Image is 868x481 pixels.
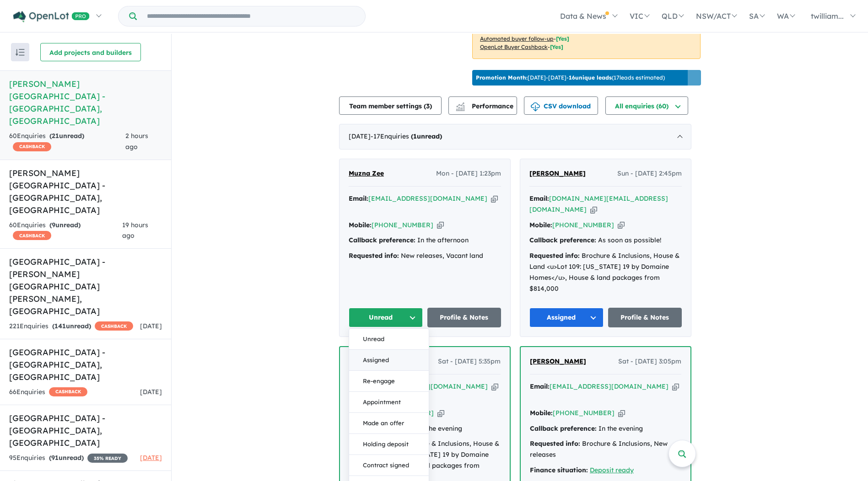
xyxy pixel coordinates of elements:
span: [DATE] [140,388,162,396]
button: Unread [349,329,429,350]
strong: ( unread) [49,132,84,140]
a: Deposit ready [590,466,634,474]
strong: ( unread) [49,454,84,462]
div: In the afternoon [349,235,501,246]
strong: Email: [530,382,550,390]
button: Made an offer [349,413,429,434]
span: CASHBACK [49,387,87,396]
span: [Yes] [550,43,563,50]
button: Copy [618,220,625,230]
div: 221 Enquir ies [9,321,133,332]
div: Brochure & Inclusions, House & Land <u>Lot 109: [US_STATE] 19 by Domaine Homes</u>, House & land ... [529,251,682,294]
img: sort.svg [16,49,25,56]
a: [EMAIL_ADDRESS][DOMAIN_NAME] [550,382,669,390]
button: Copy [590,205,597,214]
button: Copy [618,408,625,418]
u: OpenLot Buyer Cashback [480,43,548,50]
div: 95 Enquir ies [9,453,128,464]
p: [DATE] - [DATE] - ( 17 leads estimated) [476,74,665,82]
strong: Callback preference: [530,424,597,433]
div: In the evening [530,423,681,434]
b: 16 unique leads [569,74,612,81]
img: Openlot PRO Logo White [13,11,90,22]
button: Appointment [349,392,429,413]
strong: Callback preference: [529,236,596,244]
button: Team member settings (3) [339,96,442,115]
strong: Email: [349,194,368,203]
a: [PHONE_NUMBER] [552,221,614,229]
a: [PHONE_NUMBER] [553,409,615,417]
h5: [GEOGRAPHIC_DATA] - [GEOGRAPHIC_DATA] , [GEOGRAPHIC_DATA] [9,346,162,383]
a: [DOMAIN_NAME][EMAIL_ADDRESS][DOMAIN_NAME] [529,194,668,214]
strong: Mobile: [349,221,372,229]
div: As soon as possible! [529,235,682,246]
span: Sat - [DATE] 5:35pm [438,356,501,367]
div: 60 Enquir ies [9,220,122,242]
a: [EMAIL_ADDRESS][DOMAIN_NAME] [368,194,487,203]
div: Brochure & Inclusions, New releases [530,438,681,460]
span: Muzna Zee [349,169,384,177]
span: [PERSON_NAME] [529,169,586,177]
h5: [PERSON_NAME][GEOGRAPHIC_DATA] - [GEOGRAPHIC_DATA] , [GEOGRAPHIC_DATA] [9,167,162,216]
strong: Mobile: [529,221,552,229]
button: Assigned [529,308,604,327]
span: 1 [413,132,417,140]
span: Sun - [DATE] 2:45pm [617,168,682,179]
button: Copy [672,382,679,391]
input: Try estate name, suburb, builder or developer [139,6,363,26]
button: Unread [349,308,423,327]
a: [PHONE_NUMBER] [372,221,433,229]
img: bar-chart.svg [456,105,465,111]
strong: ( unread) [411,132,442,140]
span: Sat - [DATE] 3:05pm [618,356,681,367]
a: Profile & Notes [427,308,501,327]
strong: Mobile: [530,409,553,417]
button: CSV download [524,96,598,115]
h5: [GEOGRAPHIC_DATA] - [PERSON_NAME][GEOGRAPHIC_DATA][PERSON_NAME] , [GEOGRAPHIC_DATA] [9,256,162,317]
h5: [GEOGRAPHIC_DATA] - [GEOGRAPHIC_DATA] , [GEOGRAPHIC_DATA] [9,412,162,449]
span: 19 hours ago [122,221,148,240]
span: 2 hours ago [125,132,148,151]
strong: ( unread) [52,322,91,330]
button: All enquiries (60) [605,96,688,115]
a: [PERSON_NAME] [530,356,586,367]
div: [DATE] [339,124,691,150]
span: 35 % READY [87,454,128,463]
span: 9 [52,221,55,229]
span: twilliam... [811,11,844,21]
h5: [PERSON_NAME][GEOGRAPHIC_DATA] - [GEOGRAPHIC_DATA] , [GEOGRAPHIC_DATA] [9,78,162,127]
button: Holding deposit [349,434,429,455]
button: Assigned [349,350,429,371]
span: Performance [457,102,513,110]
span: 3 [426,102,430,110]
button: Copy [491,382,498,391]
button: Contract signed [349,455,429,476]
img: line-chart.svg [456,102,464,107]
div: 66 Enquir ies [9,387,87,398]
span: CASHBACK [13,231,51,240]
strong: Email: [529,194,549,203]
img: download icon [531,102,540,112]
button: Add projects and builders [40,43,141,61]
span: CASHBACK [95,321,133,331]
div: New releases, Vacant land [349,251,501,262]
u: Automated buyer follow-up [480,35,554,42]
span: Mon - [DATE] 1:23pm [436,168,501,179]
strong: Finance situation: [530,466,588,474]
span: CASHBACK [13,142,51,151]
a: Profile & Notes [608,308,682,327]
strong: ( unread) [49,221,81,229]
button: Copy [437,220,444,230]
div: 60 Enquir ies [9,131,125,153]
button: Copy [491,194,498,203]
span: [DATE] [140,454,162,462]
span: 141 [54,322,66,330]
span: [PERSON_NAME] [530,357,586,365]
span: 21 [52,132,59,140]
strong: Requested info: [530,439,580,448]
span: [Yes] [556,35,569,42]
strong: Requested info: [349,251,399,260]
button: Re-engage [349,371,429,392]
span: [DATE] [140,322,162,330]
